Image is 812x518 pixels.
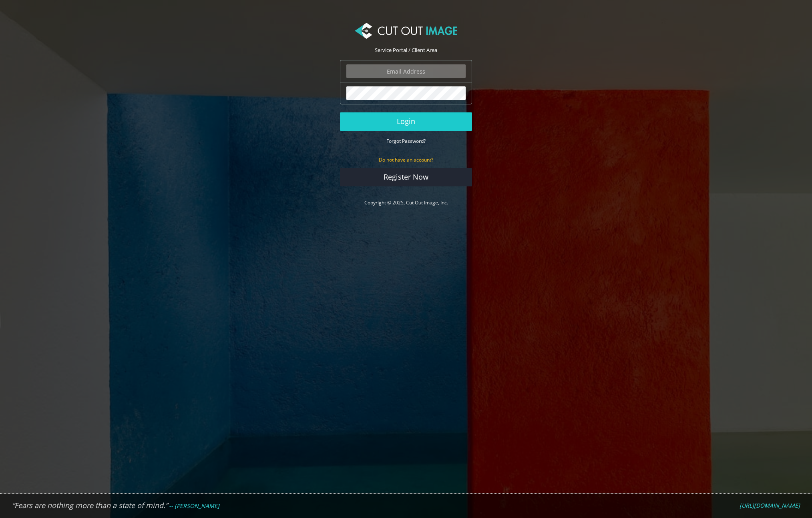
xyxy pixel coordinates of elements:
em: [URL][DOMAIN_NAME] [740,502,800,509]
a: [URL][DOMAIN_NAME] [740,502,800,509]
a: Register Now [340,168,472,186]
button: Login [340,112,472,131]
em: -- [PERSON_NAME] [169,502,219,510]
span: Service Portal / Client Area [375,46,437,54]
em: “Fears are nothing more than a state of mind.” [12,500,168,510]
a: Forgot Password? [386,137,426,144]
a: Copyright © 2025, Cut Out Image, Inc. [364,199,448,206]
small: Forgot Password? [386,138,426,144]
small: Do not have an account? [379,156,433,163]
img: Cut Out Image [355,23,457,39]
input: Email Address [346,64,466,78]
